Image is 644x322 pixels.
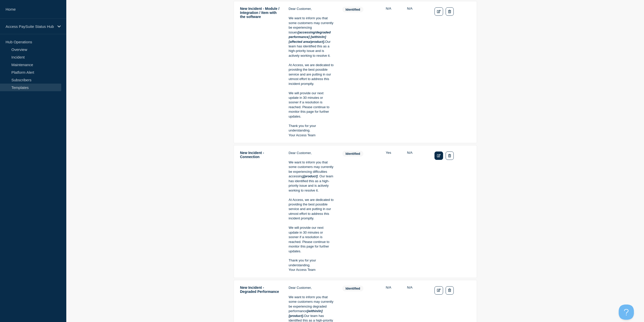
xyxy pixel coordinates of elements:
td: Title: New Incident - Module / Integration / Item with the software [240,6,280,138]
button: Delete [446,151,453,160]
p: At Access, we are dedicated to providing the best possible service and are putting in our utmost ... [289,198,334,221]
a: Edit [434,7,443,16]
p: We want to inform you that some customers may currently be experiencing difficulties accessing . ... [289,160,334,193]
button: Delete [446,286,453,295]
p: We will provide our next update in 30 minutes or sooner if a resolution is reached. Please contin... [289,225,334,254]
p: At Access, we are dedicated to providing the best possible service and are putting in our utmost ... [289,63,334,86]
a: Edit [434,286,443,295]
p: Your Access Team [289,268,334,272]
td: Labels: global.none [407,6,426,138]
em: [accessing/degraded performance] [within/in] [affected area/product]. [289,30,332,44]
td: Status: identified [342,6,378,138]
p: Thank you for your understanding. [289,258,334,268]
p: We want to inform you that some customers may currently be experiencing issues Our team has ident... [289,16,334,58]
span: identified [342,7,364,12]
p: Thank you for your understanding. [289,124,334,133]
p: Dear Customer, [289,151,334,155]
td: Silent: N/A [386,6,399,138]
iframe: Help Scout Beacon - Open [619,305,634,320]
td: Title: New Incident - Connection [240,150,280,273]
p: We will provide our next update in 30 minutes or sooner if a resolution is reached. Please contin... [289,91,334,119]
button: Delete [446,7,453,16]
p: Dear Customer, [289,7,334,11]
p: Access PaySuite Status Hub [6,24,54,29]
td: Details: Dear Customer,<br/><br/>We want to inform you that some customers may currently be exper... [288,150,334,273]
td: Labels: global.none [407,150,426,273]
td: Details: Dear Customer,<br/><br/>We want to inform you that some customers may currently be exper... [288,6,334,138]
span: identified [342,151,364,157]
em: [within/in] [product]. [289,309,324,317]
td: Status: identified [342,150,378,273]
td: Actions: Edit Delete [434,150,471,273]
em: [product] [303,174,318,178]
span: identified [342,286,364,291]
a: Edit [434,151,443,160]
p: Dear Customer, [289,286,334,290]
td: Silent: Yes [386,150,399,273]
p: Your Access Team [289,133,334,138]
td: Actions: Edit Delete [434,6,471,138]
